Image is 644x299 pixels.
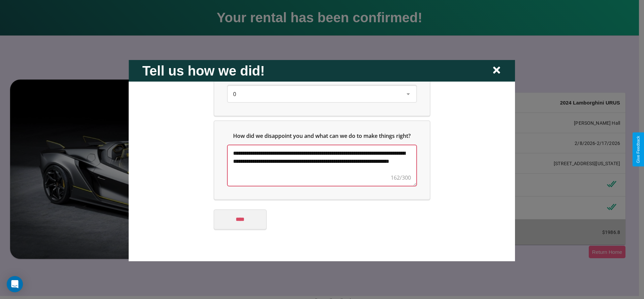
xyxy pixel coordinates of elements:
span: How did we disappoint you and what can we do to make things right? [233,132,411,139]
div: 162/300 [391,173,411,181]
div: On a scale from 0 to 10, how likely are you to recommend us to a friend or family member? [228,86,416,102]
span: 0 [233,90,236,97]
div: Give Feedback [636,136,641,163]
div: Open Intercom Messenger [7,276,23,292]
h2: Tell us how we did! [142,63,265,78]
div: On a scale from 0 to 10, how likely are you to recommend us to a friend or family member? [214,53,430,115]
